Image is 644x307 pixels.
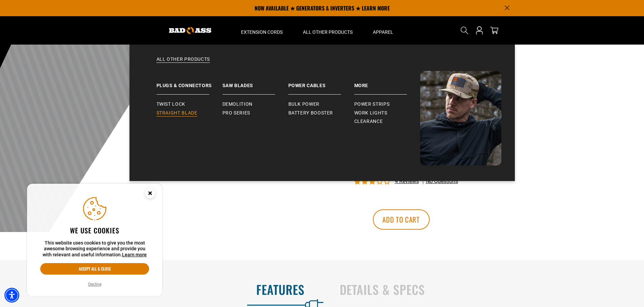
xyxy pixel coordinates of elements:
[354,100,420,109] a: Power Strips
[40,263,149,275] button: Accept all & close
[222,101,253,107] span: Demolition
[40,226,149,235] h2: We use cookies
[222,110,250,116] span: Pro Series
[138,184,162,205] button: Close this option
[157,101,185,107] span: Twist Lock
[420,71,501,165] img: Bad Ass Extension Cords
[86,281,103,288] button: Decline
[4,288,19,303] div: Accessibility Menu
[222,71,288,95] a: Saw Blades
[288,71,354,95] a: Power Cables
[157,109,222,118] a: Straight Blade
[241,29,283,35] span: Extension Cords
[40,240,149,258] p: This website uses cookies to give you the most awesome browsing experience and provide you with r...
[293,16,363,45] summary: All Other Products
[169,27,211,34] img: Bad Ass Extension Cords
[354,179,391,185] span: 3.00 stars
[354,119,383,125] span: Clearance
[489,26,500,34] a: cart
[354,117,420,126] a: Clearance
[157,110,197,116] span: Straight Blade
[373,209,430,230] button: Add to cart
[157,71,222,95] a: Plugs & Connectors
[157,100,222,109] a: Twist Lock
[288,100,354,109] a: Bulk Power
[122,252,147,257] a: This website uses cookies to give you the most awesome browsing experience and provide you with r...
[288,101,319,107] span: Bulk Power
[222,109,288,118] a: Pro Series
[288,110,333,116] span: Battery Booster
[395,178,419,184] span: 4 reviews
[27,184,162,297] aside: Cookie Consent
[363,16,403,45] summary: Apparel
[303,29,353,35] span: All Other Products
[373,29,393,35] span: Apparel
[354,110,387,116] span: Work Lights
[340,282,630,297] h2: Details & Specs
[426,178,458,185] span: No questions
[354,101,390,107] span: Power Strips
[14,282,305,297] h2: Features
[143,56,501,71] a: All Other Products
[288,109,354,118] a: Battery Booster
[459,25,470,36] summary: Search
[474,16,485,45] a: Open this option
[231,16,293,45] summary: Extension Cords
[222,100,288,109] a: Demolition
[354,109,420,118] a: Work Lights
[354,71,420,95] a: Battery Booster More Power Strips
